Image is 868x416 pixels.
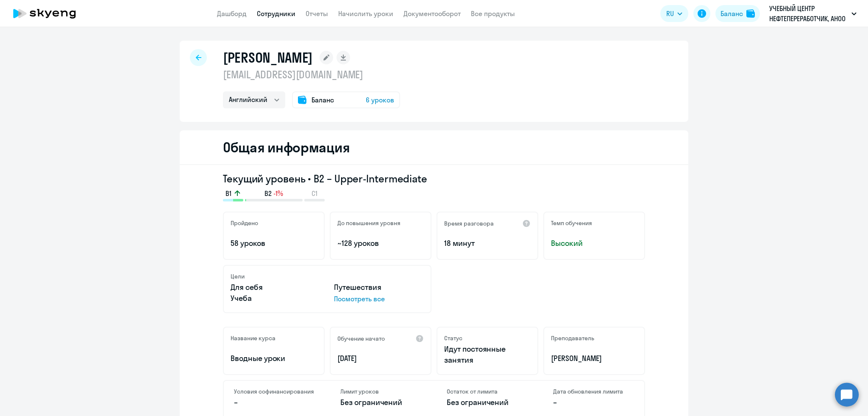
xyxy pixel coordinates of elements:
p: УЧЕБНЫЙ ЦЕНТР НЕФТЕПЕРЕРАБОТЧИК, АНОО ДПО, предоплата - тариф Native Speaker АНОО ДПО "УЧЕБНЫЙ ЦЕ... [769,3,848,24]
h4: Остаток от лимита [447,388,528,395]
p: [EMAIL_ADDRESS][DOMAIN_NAME] [223,68,400,81]
h5: Время разговора [444,220,494,227]
span: C1 [312,189,317,198]
a: Документооборот [403,9,461,18]
span: Высокий [551,238,637,249]
a: Дашборд [217,9,247,18]
h4: Лимит уроков [340,388,421,395]
button: RU [660,5,688,22]
p: [DATE] [337,353,424,364]
h5: Темп обучения [551,219,592,227]
p: ~128 уроков [337,238,424,249]
div: Баланс [721,8,743,19]
p: – [234,397,315,408]
h5: Преподаватель [551,334,594,342]
p: 18 минут [444,238,531,249]
p: Вводные уроки [231,353,317,364]
h5: Название курса [231,334,275,342]
a: Все продукты [471,9,515,18]
button: УЧЕБНЫЙ ЦЕНТР НЕФТЕПЕРЕРАБОТЧИК, АНОО ДПО, предоплата - тариф Native Speaker АНОО ДПО "УЧЕБНЫЙ ЦЕ... [765,3,861,24]
a: Отчеты [306,9,328,18]
span: RU [666,8,674,19]
a: Начислить уроки [338,9,393,18]
h4: Дата обновления лимита [553,388,634,395]
p: Идут постоянные занятия [444,344,531,366]
h5: Пройдено [231,219,258,227]
h5: Обучение начато [337,335,385,342]
p: Для себя [231,282,320,293]
h1: [PERSON_NAME] [223,49,313,66]
h2: Общая информация [223,139,350,156]
p: 58 уроков [231,238,317,249]
button: Балансbalance [715,5,760,22]
span: 6 уроков [366,95,394,105]
p: Без ограничений [447,397,528,408]
p: [PERSON_NAME] [551,353,637,364]
span: Баланс [312,95,334,105]
p: – [553,397,634,408]
p: Учеба [231,293,320,304]
span: B2 [264,189,272,198]
span: B1 [225,189,231,198]
h5: Цели [231,273,245,280]
p: Посмотреть все [334,294,424,304]
img: balance [746,9,755,18]
p: Без ограничений [340,397,421,408]
p: Путешествия [334,282,424,293]
h4: Условия софинансирования [234,388,315,395]
h5: Статус [444,334,462,342]
h5: До повышения уровня [337,219,401,227]
span: -1% [273,189,283,198]
a: Сотрудники [257,9,295,18]
h3: Текущий уровень • B2 – Upper-Intermediate [223,172,645,185]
